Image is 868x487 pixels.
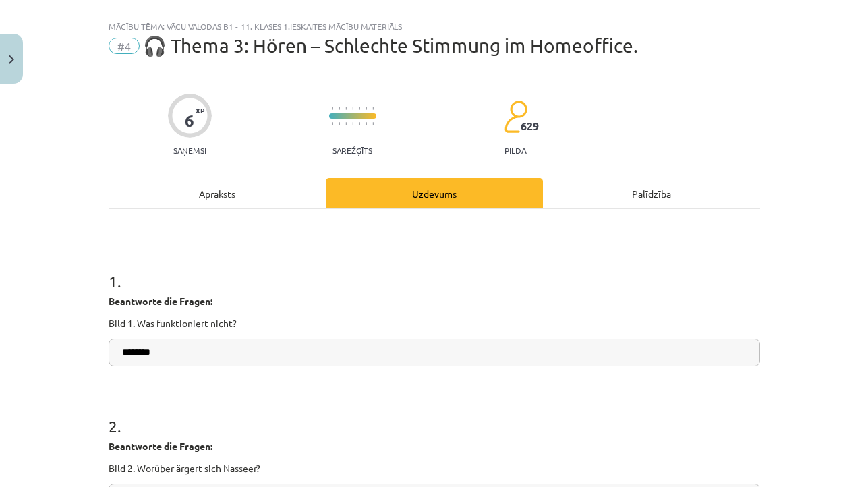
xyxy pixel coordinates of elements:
img: icon-short-line-57e1e144782c952c97e751825c79c345078a6d821885a25fce030b3d8c18986b.svg [352,107,353,110]
img: icon-short-line-57e1e144782c952c97e751825c79c345078a6d821885a25fce030b3d8c18986b.svg [345,107,347,110]
span: #4 [109,38,140,54]
img: icon-short-line-57e1e144782c952c97e751825c79c345078a6d821885a25fce030b3d8c18986b.svg [366,107,367,110]
img: icon-short-line-57e1e144782c952c97e751825c79c345078a6d821885a25fce030b3d8c18986b.svg [359,122,360,125]
div: Palīdzība [543,178,760,208]
p: Saņemsi [168,146,212,155]
div: Apraksts [109,178,326,208]
span: 629 [521,120,539,132]
div: 6 [185,111,194,130]
p: Sarežģīts [332,146,372,155]
h1: 2 . [109,393,760,435]
img: icon-short-line-57e1e144782c952c97e751825c79c345078a6d821885a25fce030b3d8c18986b.svg [332,122,333,125]
span: 🎧 Thema 3: Hören – Schlechte Stimmung im Homeoffice. [143,34,638,57]
strong: Beantworte die Fragen: [109,295,212,307]
div: Uzdevums [326,178,543,208]
div: Mācību tēma: Vācu valodas b1 - 11. klases 1.ieskaites mācību materiāls [109,22,760,31]
img: icon-short-line-57e1e144782c952c97e751825c79c345078a6d821885a25fce030b3d8c18986b.svg [339,122,340,125]
h1: 1 . [109,248,760,290]
img: icon-short-line-57e1e144782c952c97e751825c79c345078a6d821885a25fce030b3d8c18986b.svg [359,107,360,110]
p: Bild 1. Was funktioniert nicht? [109,316,760,331]
img: icon-short-line-57e1e144782c952c97e751825c79c345078a6d821885a25fce030b3d8c18986b.svg [345,122,347,125]
p: Bild 2. Worüber ärgert sich Nasseer? [109,461,760,476]
img: icon-close-lesson-0947bae3869378f0d4975bcd49f059093ad1ed9edebbc8119c70593378902aed.svg [9,55,14,64]
img: icon-short-line-57e1e144782c952c97e751825c79c345078a6d821885a25fce030b3d8c18986b.svg [372,122,374,125]
p: pilda [504,146,526,155]
strong: Beantworte die Fragen: [109,440,212,452]
img: students-c634bb4e5e11cddfef0936a35e636f08e4e9abd3cc4e673bd6f9a4125e45ecb1.svg [504,100,527,134]
img: icon-short-line-57e1e144782c952c97e751825c79c345078a6d821885a25fce030b3d8c18986b.svg [352,122,353,125]
img: icon-short-line-57e1e144782c952c97e751825c79c345078a6d821885a25fce030b3d8c18986b.svg [372,107,374,110]
span: XP [196,107,204,114]
img: icon-short-line-57e1e144782c952c97e751825c79c345078a6d821885a25fce030b3d8c18986b.svg [339,107,340,110]
img: icon-short-line-57e1e144782c952c97e751825c79c345078a6d821885a25fce030b3d8c18986b.svg [366,122,367,125]
img: icon-short-line-57e1e144782c952c97e751825c79c345078a6d821885a25fce030b3d8c18986b.svg [332,107,333,110]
